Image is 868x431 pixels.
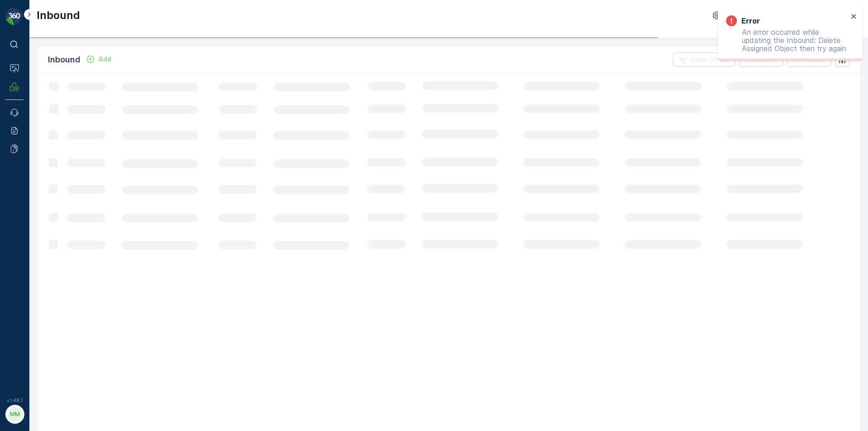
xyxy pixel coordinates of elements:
[5,7,24,25] img: logo
[8,407,22,422] div: MM
[5,405,24,424] button: MM
[741,15,760,26] h3: Error
[673,52,736,67] button: Clear Filters
[691,55,730,64] p: Clear Filters
[48,53,80,66] p: Inbound
[5,398,24,403] span: v 1.48.1
[37,8,80,23] p: Inbound
[99,55,111,64] p: Add
[851,13,857,21] button: close
[82,54,115,65] button: Add
[726,28,848,52] p: An error occurred while updating the Inbound: Delete Assigned Object then try again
